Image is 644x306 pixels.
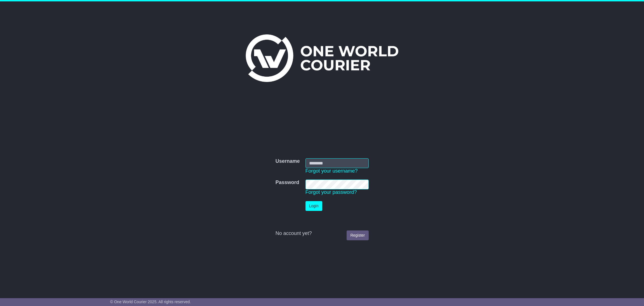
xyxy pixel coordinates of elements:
a: Register [347,230,368,240]
a: Forgot your password? [306,189,357,195]
div: No account yet? [275,230,368,237]
img: One World [246,34,398,82]
span: © One World Courier 2025. All rights reserved. [110,300,191,304]
a: Forgot your username? [306,168,358,174]
button: Login [306,201,322,211]
label: Username [275,158,300,164]
label: Password [275,180,299,186]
